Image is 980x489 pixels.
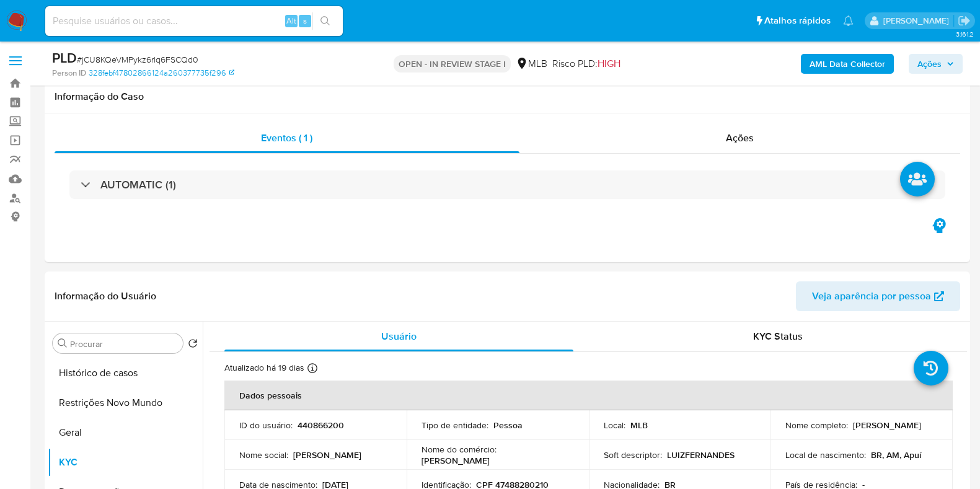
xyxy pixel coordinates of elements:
[422,420,488,431] p: Tipo de entidade :
[48,418,203,447] button: Geral
[381,329,417,343] span: Usuário
[45,13,343,29] input: Pesquise usuários ou casos...
[883,15,953,27] p: danilo.toledo@mercadolivre.com
[753,329,803,343] span: KYC Status
[312,12,338,30] button: search-icon
[100,178,176,192] h3: AUTOMATIC (1)
[303,15,307,27] span: s
[77,53,198,66] span: # jCU8KQeVMPykz6rlq6FSCQd0
[52,68,86,79] b: Person ID
[630,420,648,431] p: MLB
[667,449,735,460] p: LUIZFERNANDES
[785,449,866,460] p: Local de nascimento :
[796,281,960,311] button: Veja aparência por pessoa
[871,449,921,460] p: BR, AM, Apuí
[764,14,831,27] span: Atalhos rápidos
[286,15,296,27] span: Alt
[55,290,156,302] h1: Informação do Usuário
[422,455,490,466] p: [PERSON_NAME]
[58,338,68,348] button: Procurar
[48,388,203,418] button: Restrições Novo Mundo
[493,420,523,431] p: Pessoa
[843,15,854,26] a: Notificações
[69,170,945,199] div: AUTOMATIC (1)
[516,57,547,71] div: MLB
[239,449,288,460] p: Nome social :
[48,447,203,477] button: KYC
[55,90,960,103] h1: Informação do Caso
[261,131,312,145] span: Eventos ( 1 )
[70,338,178,350] input: Procurar
[422,444,497,455] p: Nome do comércio :
[801,54,894,74] button: AML Data Collector
[917,54,942,74] span: Ações
[958,14,971,27] a: Sair
[394,55,511,73] p: OPEN - IN REVIEW STAGE I
[853,420,921,431] p: [PERSON_NAME]
[810,54,885,74] b: AML Data Collector
[604,420,625,431] p: Local :
[604,449,662,460] p: Soft descriptor :
[785,420,848,431] p: Nome completo :
[298,420,344,431] p: 440866200
[552,57,620,71] span: Risco PLD:
[188,338,198,352] button: Retornar ao pedido padrão
[812,281,931,311] span: Veja aparência por pessoa
[224,381,953,410] th: Dados pessoais
[48,358,203,388] button: Histórico de casos
[52,48,77,68] b: PLD
[909,54,963,74] button: Ações
[89,68,234,79] a: 328febf47802866124a260377735f296
[293,449,361,460] p: [PERSON_NAME]
[239,420,293,431] p: ID do usuário :
[598,56,620,71] span: HIGH
[726,131,754,145] span: Ações
[224,362,304,374] p: Atualizado há 19 dias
